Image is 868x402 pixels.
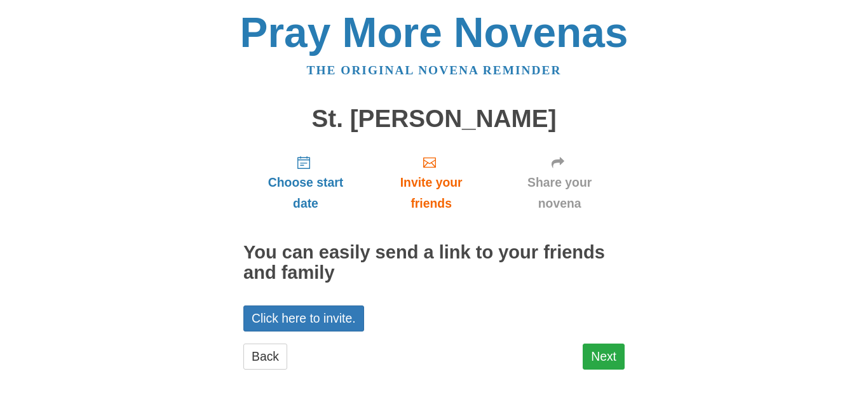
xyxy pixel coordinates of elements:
[583,344,625,370] a: Next
[256,172,355,214] span: Choose start date
[243,344,287,370] a: Back
[307,64,562,77] a: The original novena reminder
[243,305,364,332] a: Click here to invite.
[494,145,625,220] a: Share your novena
[368,145,494,220] a: Invite your friends
[243,105,625,133] h1: St. [PERSON_NAME]
[243,243,625,283] h2: You can easily send a link to your friends and family
[381,172,482,214] span: Invite your friends
[243,145,368,220] a: Choose start date
[240,9,628,56] a: Pray More Novenas
[507,172,612,214] span: Share your novena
